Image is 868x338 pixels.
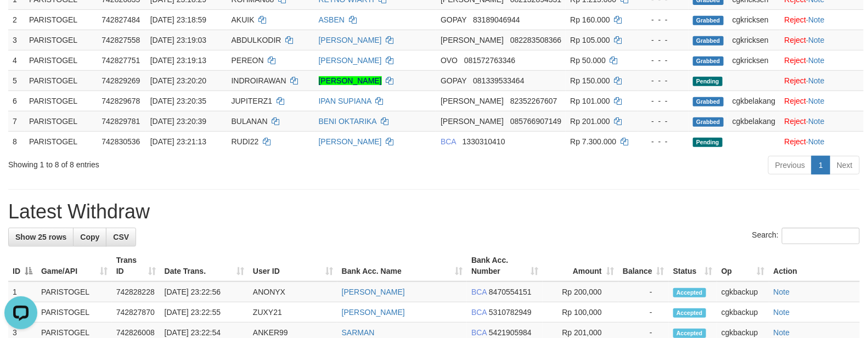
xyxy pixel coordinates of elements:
[780,131,864,151] td: ·
[811,156,830,174] a: 1
[8,228,74,246] a: Show 25 rows
[752,228,860,244] label: Search:
[441,97,504,105] span: [PERSON_NAME]
[510,36,561,44] span: Copy 082283508366 to clipboard
[808,56,825,65] a: Note
[37,281,112,302] td: PARISTOGEL
[642,116,684,127] div: - - -
[618,250,669,281] th: Balance: activate to sort column ascending
[464,56,515,65] span: Copy 081572763346 to clipboard
[570,76,610,85] span: Rp 150.000
[830,156,860,174] a: Next
[673,308,706,318] span: Accepted
[319,117,377,126] a: BENI OKTARIKA
[489,328,532,337] span: Copy 5421905984 to clipboard
[441,76,466,85] span: GOPAY
[319,76,382,85] a: [PERSON_NAME]
[769,250,860,281] th: Action
[342,308,405,317] a: [PERSON_NAME]
[669,250,717,281] th: Status: activate to sort column ascending
[673,288,706,297] span: Accepted
[249,302,337,323] td: ZUXY21
[717,302,769,323] td: cgkbackup
[8,50,25,70] td: 4
[232,15,255,24] span: AKUIK
[25,131,97,151] td: PARISTOGEL
[232,137,259,146] span: RUDI22
[25,70,97,91] td: PARISTOGEL
[780,111,864,131] td: ·
[728,30,780,50] td: cgkricksen
[232,76,286,85] span: INDROIRAWAN
[489,308,532,317] span: Copy 5310782949 to clipboard
[15,233,66,241] span: Show 25 rows
[150,117,206,126] span: [DATE] 23:20:39
[441,117,504,126] span: [PERSON_NAME]
[25,111,97,131] td: PARISTOGEL
[642,55,684,66] div: - - -
[489,288,532,296] span: Copy 8470554151 to clipboard
[102,56,140,65] span: 742827751
[471,328,487,337] span: BCA
[232,56,264,65] span: PEREON
[232,117,268,126] span: BULANAN
[37,302,112,323] td: PARISTOGEL
[808,137,825,146] a: Note
[570,36,610,44] span: Rp 105.000
[319,97,371,105] a: IPAN SUPIANA
[618,281,669,302] td: -
[570,15,610,24] span: Rp 160.000
[25,91,97,111] td: PARISTOGEL
[728,9,780,30] td: cgkricksen
[785,137,807,146] a: Reject
[25,9,97,30] td: PARISTOGEL
[728,50,780,70] td: cgkricksen
[780,30,864,50] td: ·
[102,36,140,44] span: 742827558
[150,15,206,24] span: [DATE] 23:18:59
[774,308,790,317] a: Note
[785,97,807,105] a: Reject
[150,97,206,105] span: [DATE] 23:20:35
[693,57,724,66] span: Grabbed
[249,250,337,281] th: User ID: activate to sort column ascending
[785,117,807,126] a: Reject
[25,30,97,50] td: PARISTOGEL
[642,75,684,86] div: - - -
[780,70,864,91] td: ·
[319,15,345,24] a: ASBEN
[8,155,353,170] div: Showing 1 to 8 of 8 entries
[113,233,129,241] span: CSV
[693,77,723,86] span: Pending
[8,70,25,91] td: 5
[780,91,864,111] td: ·
[249,281,337,302] td: ANONYX
[543,302,618,323] td: Rp 100,000
[510,97,557,105] span: Copy 82352267607 to clipboard
[112,302,160,323] td: 742827870
[150,137,206,146] span: [DATE] 23:21:13
[808,97,825,105] a: Note
[642,136,684,147] div: - - -
[463,137,505,146] span: Copy 1330310410 to clipboard
[780,9,864,30] td: ·
[510,117,561,126] span: Copy 085766907149 to clipboard
[160,281,249,302] td: [DATE] 23:22:56
[441,36,504,44] span: [PERSON_NAME]
[102,15,140,24] span: 742827484
[8,111,25,131] td: 7
[780,50,864,70] td: ·
[570,97,610,105] span: Rp 101.000
[8,201,860,223] h1: Latest Withdraw
[471,308,487,317] span: BCA
[785,36,807,44] a: Reject
[693,36,724,46] span: Grabbed
[808,36,825,44] a: Note
[8,9,25,30] td: 2
[441,56,458,65] span: OVO
[25,50,97,70] td: PARISTOGEL
[232,36,281,44] span: ABDULKODIR
[808,117,825,126] a: Note
[102,97,140,105] span: 742829678
[160,302,249,323] td: [DATE] 23:22:55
